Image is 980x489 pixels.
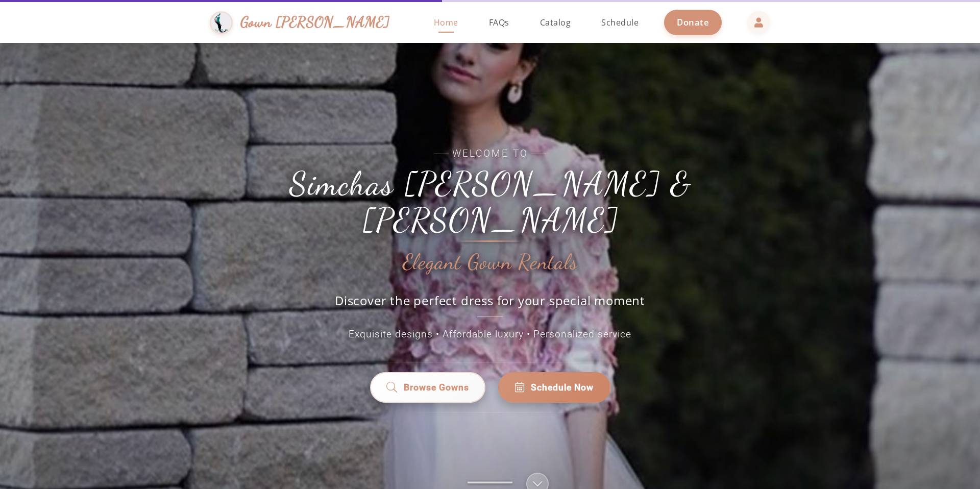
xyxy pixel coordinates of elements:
[591,2,649,43] a: Schedule
[530,2,581,43] a: Catalog
[601,17,639,28] span: Schedule
[540,17,571,28] span: Catalog
[403,381,470,395] span: Browse Gowns
[664,10,722,35] a: Donate
[240,11,390,33] span: Gown [PERSON_NAME]
[531,381,594,394] span: Schedule Now
[210,9,400,37] a: Gown [PERSON_NAME]
[324,292,656,317] p: Discover the perfect dress for your special moment
[260,166,720,238] h1: Simchas [PERSON_NAME] & [PERSON_NAME]
[260,146,720,161] span: Welcome to
[260,327,720,342] p: Exquisite designs • Affordable luxury • Personalized service
[489,17,509,28] span: FAQs
[403,251,578,274] h2: Elegant Gown Rentals
[479,2,520,43] a: FAQs
[210,11,233,34] img: Gown Gmach Logo
[424,2,469,43] a: Home
[434,17,458,28] span: Home
[677,16,709,28] span: Donate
